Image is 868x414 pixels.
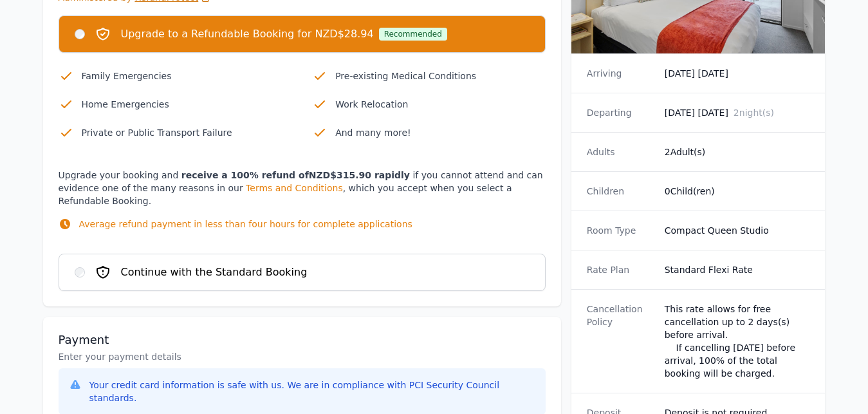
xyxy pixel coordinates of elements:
[82,68,292,84] p: Family Emergencies
[665,185,810,198] dd: 0 Child(ren)
[335,125,546,140] p: And many more!
[121,265,308,280] span: Continue with the Standard Booking
[246,183,343,193] a: Terms and Conditions
[79,218,412,231] p: Average refund payment in less than four hours for complete applications
[587,263,654,276] dt: Rate Plan
[587,303,654,380] dt: Cancellation Policy
[665,224,810,237] dd: Compact Queen Studio
[665,263,810,276] dd: Standard Flexi Rate
[587,67,654,80] dt: Arriving
[665,67,810,80] dd: [DATE] [DATE]
[335,68,546,84] p: Pre-existing Medical Conditions
[82,97,292,112] p: Home Emergencies
[587,146,654,158] dt: Adults
[587,106,654,119] dt: Departing
[734,108,774,118] span: 2 night(s)
[82,125,292,140] p: Private or Public Transport Failure
[121,26,374,42] span: Upgrade to a Refundable Booking for NZD$28.94
[59,169,546,243] p: Upgrade your booking and if you cannot attend and can evidence one of the many reasons in our , w...
[665,303,810,380] div: This rate allows for free cancellation up to 2 days(s) before arrival. If cancelling [DATE] befor...
[181,170,410,180] strong: receive a 100% refund of NZD$315.90 rapidly
[335,97,546,112] p: Work Relocation
[59,350,546,363] p: Enter your payment details
[587,185,654,198] dt: Children
[665,106,810,119] dd: [DATE] [DATE]
[379,28,447,41] div: Recommended
[665,146,810,158] dd: 2 Adult(s)
[587,224,654,237] dt: Room Type
[59,332,546,348] h3: Payment
[89,379,535,404] div: Your credit card information is safe with us. We are in compliance with PCI Security Council stan...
